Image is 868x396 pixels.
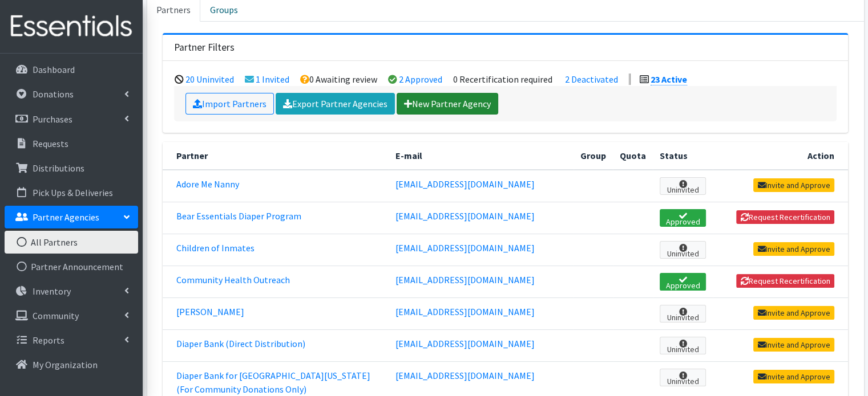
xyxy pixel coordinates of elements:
li: 0 Awaiting review [300,74,377,85]
span: Uninvited [660,305,706,322]
a: Diaper Bank (Direct Distribution) [176,338,305,349]
a: 2 Approved [399,74,442,85]
p: Pick Ups & Deliveries [33,187,113,198]
p: Requests [33,138,68,149]
a: Purchases [5,108,138,130]
a: Reports [5,329,138,352]
a: Diaper Bank for [GEOGRAPHIC_DATA][US_STATE] (For Community Donations Only) [176,370,370,395]
a: Inventory [5,280,138,303]
a: Partner Announcement [5,255,138,278]
p: Purchases [33,113,72,125]
a: Community [5,304,138,327]
a: Import Partners [185,93,274,115]
span: Approved [660,209,706,227]
p: Dashboard [33,64,75,75]
th: Status [653,142,713,170]
a: [EMAIL_ADDRESS][DOMAIN_NAME] [395,178,535,190]
a: My Organization [5,353,138,376]
a: [PERSON_NAME] [176,306,244,317]
a: Pick Ups & Deliveries [5,181,138,204]
a: Distributions [5,157,138,179]
th: E-mail [389,142,573,170]
a: [EMAIL_ADDRESS][DOMAIN_NAME] [395,210,535,222]
p: Donations [33,88,74,100]
a: New Partner Agency [397,93,498,115]
a: Invite and Approve [753,306,834,320]
th: Action [713,142,848,170]
a: Invite and Approve [753,242,834,256]
th: Quota [613,142,653,170]
a: Community Health Outreach [176,274,290,285]
a: [EMAIL_ADDRESS][DOMAIN_NAME] [395,274,535,285]
a: Partner Agencies [5,206,138,228]
a: Invite and Approve [753,178,834,192]
th: Partner [163,142,389,170]
p: Community [33,310,79,321]
button: Request Recertification [736,210,834,224]
li: 0 Recertification required [453,74,552,85]
span: Approved [660,273,706,291]
a: [EMAIL_ADDRESS][DOMAIN_NAME] [395,338,535,349]
a: Invite and Approve [753,338,834,352]
p: My Organization [33,359,98,370]
a: Donations [5,83,138,105]
span: Uninvited [660,369,706,386]
a: Children of Inmates [176,242,255,254]
h3: Partner Filters [174,42,235,54]
span: Uninvited [660,241,706,259]
a: Dashboard [5,58,138,81]
span: Uninvited [660,337,706,354]
a: 1 Invited [256,74,289,85]
a: 23 Active [651,74,687,85]
a: 2 Deactivated [565,74,618,85]
a: Invite and Approve [753,370,834,383]
a: Requests [5,132,138,155]
a: Export Partner Agencies [276,93,395,115]
a: Bear Essentials Diaper Program [176,210,301,222]
a: 20 Uninvited [185,74,234,85]
img: HumanEssentials [5,7,138,46]
p: Distributions [33,162,84,174]
p: Reports [33,334,64,346]
p: Inventory [33,285,71,297]
p: Partner Agencies [33,211,99,223]
button: Request Recertification [736,274,834,288]
a: [EMAIL_ADDRESS][DOMAIN_NAME] [395,242,535,254]
a: [EMAIL_ADDRESS][DOMAIN_NAME] [395,306,535,317]
th: Group [574,142,613,170]
a: All Partners [5,231,138,254]
a: [EMAIL_ADDRESS][DOMAIN_NAME] [395,370,535,381]
span: Uninvited [660,177,706,195]
a: Adore Me Nanny [176,178,239,190]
